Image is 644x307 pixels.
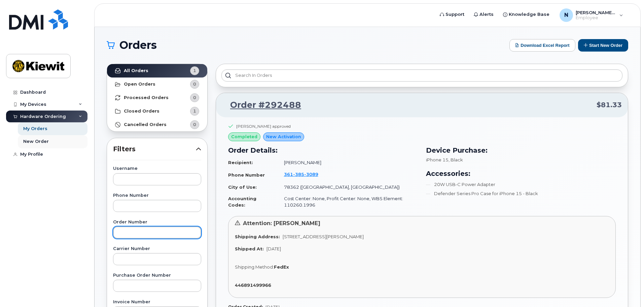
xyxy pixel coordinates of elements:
span: 3089 [304,172,318,177]
label: Phone Number [113,193,201,198]
iframe: Messenger Launcher [615,278,639,302]
label: Purchase Order Number [113,273,201,278]
span: [DATE] [266,246,281,251]
strong: Accounting Codes: [228,196,256,208]
a: Open Orders0 [107,78,207,91]
span: Shipping Method: [235,264,274,270]
strong: All Orders [124,68,148,73]
h3: Order Details: [228,145,418,155]
span: Attention: [PERSON_NAME] [243,220,320,226]
span: 1 [193,67,196,74]
strong: 446891499966 [235,282,271,288]
strong: Cancelled Orders [124,122,167,127]
td: Cost Center: None, Profit Center: None, WBS Element: 110260.1996 [278,193,418,211]
span: New Activation [266,133,301,140]
label: Invoice Number [113,300,201,304]
strong: City of Use: [228,184,257,190]
span: Filters [113,144,196,154]
span: [STREET_ADDRESS][PERSON_NAME] [283,234,364,239]
a: Cancelled Orders0 [107,118,207,131]
a: 3613853089 [284,172,326,177]
strong: Recipient: [228,160,253,165]
button: Start New Order [578,39,628,52]
strong: Phone Number [228,172,265,178]
span: 0 [193,81,196,87]
strong: Shipping Address: [235,234,280,239]
span: 385 [293,172,304,177]
a: All Orders1 [107,64,207,78]
li: Defender Series Pro Case for iPhone 15 - Black [426,190,616,197]
span: Orders [119,40,157,50]
strong: Shipped At: [235,246,264,251]
button: Download Excel Report [509,39,575,52]
span: $81.33 [597,100,622,110]
input: Search in orders [221,69,622,82]
strong: Open Orders [124,82,155,87]
label: Order Number [113,220,201,224]
a: Processed Orders0 [107,91,207,104]
div: [PERSON_NAME] approved [236,123,291,129]
span: completed [231,133,257,140]
span: 0 [193,94,196,101]
span: iPhone 15 [426,157,449,162]
a: Order #292488 [222,99,301,111]
span: 1 [193,108,196,114]
h3: Device Purchase: [426,145,616,155]
span: , Black [449,157,463,162]
a: 446891499966 [235,282,274,288]
strong: Processed Orders [124,95,169,100]
h3: Accessories: [426,168,616,179]
label: Carrier Number [113,247,201,251]
strong: Closed Orders [124,109,159,114]
td: [PERSON_NAME] [278,157,418,168]
li: 20W USB-C Power Adapter [426,181,616,188]
a: Closed Orders1 [107,104,207,118]
span: 361 [284,172,318,177]
strong: FedEx [274,264,289,270]
td: 78362 ([GEOGRAPHIC_DATA], [GEOGRAPHIC_DATA]) [278,181,418,193]
label: Username [113,166,201,171]
span: 0 [193,121,196,128]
